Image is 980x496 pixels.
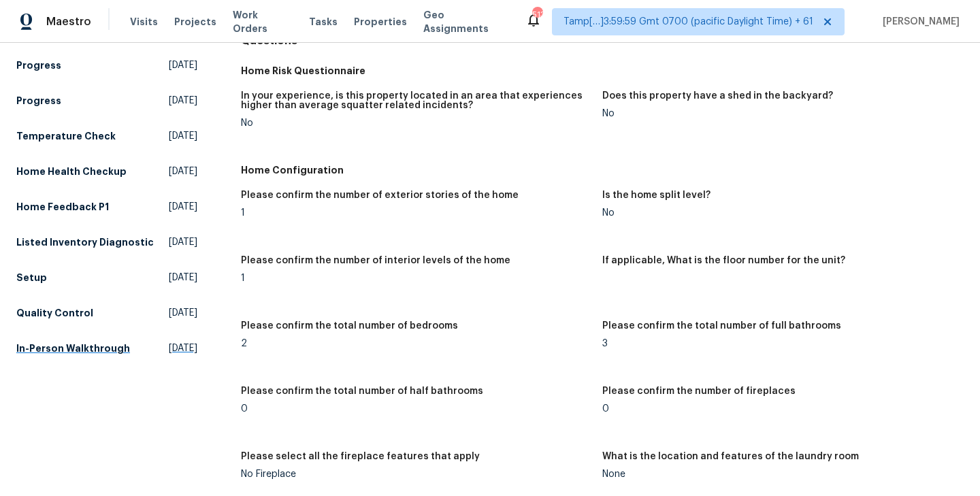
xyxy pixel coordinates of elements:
h5: Please confirm the total number of bedrooms [241,321,458,331]
div: 0 [241,404,591,414]
a: Home Feedback P1[DATE] [16,195,197,219]
h5: If applicable, What is the floor number for the unit? [602,256,845,265]
h5: Progress [16,94,61,108]
span: [DATE] [169,165,197,178]
span: Tasks [309,17,338,27]
span: [DATE] [169,59,197,72]
h5: Progress [16,59,61,72]
div: No [602,109,953,118]
span: Projects [174,15,216,29]
div: None [602,469,953,479]
h5: Home Risk Questionnaire [241,64,964,78]
span: [DATE] [169,94,197,108]
a: Progress[DATE] [16,88,197,113]
span: [DATE] [169,235,197,249]
a: Quality Control[DATE] [16,301,197,325]
span: [DATE] [169,129,197,143]
a: Setup[DATE] [16,265,197,290]
span: [DATE] [169,342,197,355]
div: 1 [241,208,591,218]
a: Temperature Check[DATE] [16,124,197,148]
div: 2 [241,339,591,348]
a: In-Person Walkthrough[DATE] [16,336,197,361]
span: Geo Assignments [423,8,509,35]
h5: Listed Inventory Diagnostic [16,235,154,249]
div: No [602,208,953,218]
div: 0 [602,404,953,414]
div: No [241,118,591,128]
span: Tamp[…]3:59:59 Gmt 0700 (pacific Daylight Time) + 61 [563,15,813,29]
h5: Setup [16,271,47,284]
h5: In your experience, is this property located in an area that experiences higher than average squa... [241,91,591,110]
span: [DATE] [169,306,197,320]
h5: Home Feedback P1 [16,200,109,214]
div: 3 [602,339,953,348]
a: Home Health Checkup[DATE] [16,159,197,184]
h5: Does this property have a shed in the backyard? [602,91,833,101]
div: No Fireplace [241,469,591,479]
h5: Please confirm the total number of half bathrooms [241,386,483,396]
h5: What is the location and features of the laundry room [602,452,859,461]
a: Progress[DATE] [16,53,197,78]
h5: Please confirm the number of fireplaces [602,386,796,396]
span: Properties [354,15,407,29]
span: Work Orders [233,8,293,35]
h5: Is the home split level? [602,191,710,200]
h5: Quality Control [16,306,93,320]
h5: Home Configuration [241,163,964,177]
span: [PERSON_NAME] [877,15,960,29]
h5: Please confirm the total number of full bathrooms [602,321,841,331]
a: Listed Inventory Diagnostic[DATE] [16,230,197,254]
h5: Please select all the fireplace features that apply [241,452,480,461]
h5: Home Health Checkup [16,165,127,178]
h5: Please confirm the number of interior levels of the home [241,256,510,265]
span: [DATE] [169,200,197,214]
h5: In-Person Walkthrough [16,342,130,355]
h5: Please confirm the number of exterior stories of the home [241,191,519,200]
h5: Temperature Check [16,129,116,143]
span: Visits [130,15,158,29]
div: 1 [241,274,591,283]
span: [DATE] [169,271,197,284]
div: 513 [532,8,542,22]
span: Maestro [46,15,91,29]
